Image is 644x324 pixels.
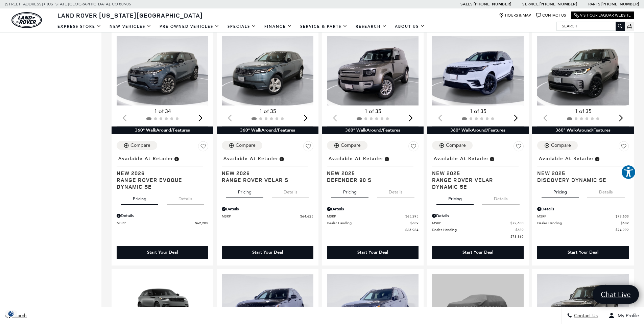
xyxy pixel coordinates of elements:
[432,170,519,177] span: New 2025
[117,141,157,150] button: Compare Vehicle
[405,227,419,232] span: $65,984
[432,141,473,150] button: Compare Vehicle
[522,2,538,6] span: Service
[462,249,493,255] div: Start Your Deal
[410,221,419,226] span: $689
[53,21,105,32] a: EXPRESS STORE
[5,2,131,6] a: [STREET_ADDRESS] • [US_STATE][GEOGRAPHIC_DATA], CO 80905
[260,21,296,32] a: Finance
[537,170,624,177] span: New 2025
[406,111,415,125] div: Next slide
[327,108,419,115] div: 1 of 35
[540,1,577,7] a: [PHONE_NUMBER]
[432,213,524,219] div: Pricing Details - Range Rover Velar Dynamic SE
[223,21,260,32] a: Specials
[537,221,621,226] span: Dealer Handling
[105,21,156,32] a: New Vehicles
[195,221,208,226] span: $62,205
[173,155,180,162] span: Vehicle is in stock and ready for immediate delivery. Due to demand, availability is subject to c...
[537,246,629,259] div: Start Your Deal
[300,214,313,219] span: $64,625
[539,155,594,162] span: Available at Retailer
[516,227,524,232] span: $689
[537,177,624,183] span: Discovery Dynamic SE
[532,126,634,134] div: 360° WalkAround/Features
[327,246,419,259] div: Start Your Deal
[537,141,578,150] button: Compare Vehicle
[537,36,630,106] img: 2025 LAND ROVER Discovery Dynamic SE 1
[432,246,524,259] div: Start Your Deal
[603,307,644,324] button: Open user profile menu
[408,141,419,154] button: Save Vehicle
[616,227,629,232] span: $74,292
[112,126,213,134] div: 360° WalkAround/Features
[574,13,631,18] a: Visit Our Jaguar Website
[53,21,429,32] nav: Main Navigation
[11,12,42,28] img: Land Rover
[432,177,519,190] span: Range Rover Velar Dynamic SE
[327,206,419,212] div: Pricing Details - Defender 90 S
[446,142,466,148] div: Compare
[384,155,390,162] span: Vehicle is in stock and ready for immediate delivery. Due to demand, availability is subject to c...
[432,221,510,226] span: MSRP
[327,227,419,232] a: $65,984
[327,141,367,150] button: Compare Vehicle
[301,111,310,125] div: Next slide
[432,227,524,232] a: Dealer Handling $689
[327,221,419,226] a: Dealer Handling $689
[432,221,524,226] a: MSRP $72,680
[327,214,419,219] a: MSRP $65,295
[474,1,511,7] a: [PHONE_NUMBER]
[303,141,313,154] button: Save Vehicle
[587,183,625,198] button: details tab
[117,177,203,190] span: Range Rover Evoque Dynamic SE
[482,190,520,205] button: details tab
[222,177,308,183] span: Range Rover Velar S
[432,227,516,232] span: Dealer Handling
[57,11,203,19] span: Land Rover [US_STATE][GEOGRAPHIC_DATA]
[542,183,579,198] button: pricing tab
[117,36,209,106] img: 2026 LAND ROVER Range Rover Evoque Dynamic SE 1
[11,12,42,28] a: land-rover
[432,234,524,239] a: $73,369
[489,155,495,162] span: Vehicle is in stock and ready for immediate delivery. Due to demand, availability is subject to c...
[615,313,639,319] span: My Profile
[272,183,309,198] button: details tab
[432,36,525,106] div: 1 / 2
[391,21,429,32] a: About Us
[594,155,600,162] span: Vehicle is in stock and ready for immediate delivery. Due to demand, availability is subject to c...
[537,36,630,106] div: 1 / 2
[341,142,361,148] div: Compare
[222,36,314,106] div: 1 / 2
[568,249,598,255] div: Start Your Deal
[226,183,263,198] button: pricing tab
[222,170,308,177] span: New 2026
[117,213,208,219] div: Pricing Details - Range Rover Evoque Dynamic SE
[167,190,204,205] button: details tab
[460,2,473,6] span: Sales
[536,13,566,18] a: Contact Us
[117,246,208,259] div: Start Your Deal
[279,155,285,162] span: Vehicle is in stock and ready for immediate delivery. Due to demand, availability is subject to c...
[537,154,629,183] a: Available at RetailerNew 2025Discovery Dynamic SE
[117,221,195,226] span: MSRP
[329,155,384,162] span: Available at Retailer
[117,108,208,115] div: 1 of 34
[118,155,173,162] span: Available at Retailer
[557,22,624,30] input: Search
[357,249,388,255] div: Start Your Deal
[222,36,314,106] img: 2026 LAND ROVER Range Rover Velar S 1
[327,154,419,183] a: Available at RetailerNew 2025Defender 90 S
[327,221,410,226] span: Dealer Handling
[510,221,524,226] span: $72,680
[327,177,413,183] span: Defender 90 S
[222,206,313,212] div: Pricing Details - Range Rover Velar S
[537,108,629,115] div: 1 of 35
[147,249,178,255] div: Start Your Deal
[514,141,524,154] button: Save Vehicle
[236,142,256,148] div: Compare
[222,108,313,115] div: 1 of 35
[121,190,158,205] button: pricing tab
[352,21,391,32] a: Research
[616,111,625,125] div: Next slide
